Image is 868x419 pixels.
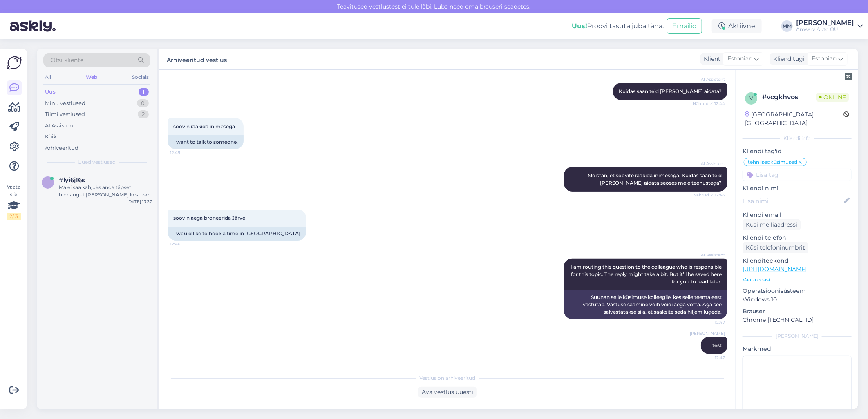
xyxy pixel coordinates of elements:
[173,215,246,221] span: soovin aega broneerida Järvel
[845,73,852,80] img: zendesk
[619,88,722,94] span: Kuidas saan teid [PERSON_NAME] aidata?
[84,72,99,82] div: Web
[743,345,852,353] p: Märkmed
[743,316,852,324] p: Chrome [TECHNICAL_ID]
[781,20,793,32] div: MM
[743,276,852,283] p: Vaata edasi ...
[170,149,201,156] span: 12:45
[45,144,78,152] div: Arhiveeritud
[45,88,56,96] div: Uus
[43,72,53,82] div: All
[700,55,720,63] div: Klient
[743,169,852,181] input: Lisa tag
[743,147,852,156] p: Kliendi tag'id
[743,135,852,142] div: Kliendi info
[770,55,805,63] div: Klienditugi
[712,19,762,33] div: Aktiivne
[743,332,852,340] div: [PERSON_NAME]
[564,290,727,319] div: Suunan selle küsimuse kolleegile, kes selle teema eest vastutab. Vastuse saamine võib veidi aega ...
[796,26,854,33] div: Amserv Auto OÜ
[7,55,22,71] img: Askly Logo
[59,176,85,184] span: #lyi6j16s
[816,93,849,102] span: Online
[667,18,702,34] button: Emailid
[138,110,149,118] div: 2
[59,184,152,198] div: Ma ei saa kahjuks anda täpset hinnangut [PERSON_NAME] kestuse kohta, kuna see sõltub kahjustuse u...
[743,295,852,304] p: Windows 10
[570,264,723,285] span: I am routing this question to the colleague who is responsible for this topic. The reply might ta...
[812,54,837,63] span: Estonian
[7,213,21,220] div: 2 / 3
[743,242,808,253] div: Küsi telefoninumbrit
[420,374,476,382] span: Vestlus on arhiveeritud
[743,307,852,316] p: Brauser
[743,184,852,193] p: Kliendi nimi
[743,287,852,295] p: Operatsioonisüsteem
[743,196,842,205] input: Lisa nimi
[694,354,725,361] span: 12:47
[694,252,725,258] span: AI Assistent
[137,99,149,107] div: 0
[78,158,116,166] span: Uued vestlused
[694,160,725,167] span: AI Assistent
[168,135,244,149] div: I want to talk to someone.
[762,92,816,102] div: # vcgkhvos
[173,123,235,129] span: soovin rääkida inimesega
[45,133,57,141] div: Kõik
[693,192,725,198] span: Nähtud ✓ 12:45
[572,22,587,30] b: Uus!
[418,387,477,398] div: Ava vestlus uuesti
[690,330,725,337] span: [PERSON_NAME]
[796,20,863,33] a: [PERSON_NAME]Amserv Auto OÜ
[170,241,201,247] span: 12:46
[130,72,150,82] div: Socials
[45,122,75,130] div: AI Assistent
[743,265,807,273] a: [URL][DOMAIN_NAME]
[694,319,725,325] span: 12:47
[47,179,49,185] span: l
[745,110,843,127] div: [GEOGRAPHIC_DATA], [GEOGRAPHIC_DATA]
[743,256,852,265] p: Klienditeekond
[796,20,854,26] div: [PERSON_NAME]
[749,95,753,101] span: v
[743,219,801,230] div: Küsi meiliaadressi
[45,110,85,118] div: Tiimi vestlused
[127,198,152,205] div: [DATE] 13:37
[167,53,227,65] label: Arhiveeritud vestlus
[45,99,85,107] div: Minu vestlused
[139,88,149,96] div: 1
[748,160,797,165] span: tehnilsedküsimused
[588,172,723,186] span: Mõistan, et soovite rääkida inimesega. Kuidas saan teid [PERSON_NAME] aidata seoses meie teenustega?
[693,100,725,107] span: Nähtud ✓ 12:44
[743,234,852,242] p: Kliendi telefon
[572,21,664,31] div: Proovi tasuta juba täna:
[51,56,83,65] span: Otsi kliente
[694,76,725,82] span: AI Assistent
[7,183,21,220] div: Vaata siia
[727,54,752,63] span: Estonian
[168,227,306,241] div: I would like to book a time in [GEOGRAPHIC_DATA]
[712,342,722,348] span: test
[743,211,852,219] p: Kliendi email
